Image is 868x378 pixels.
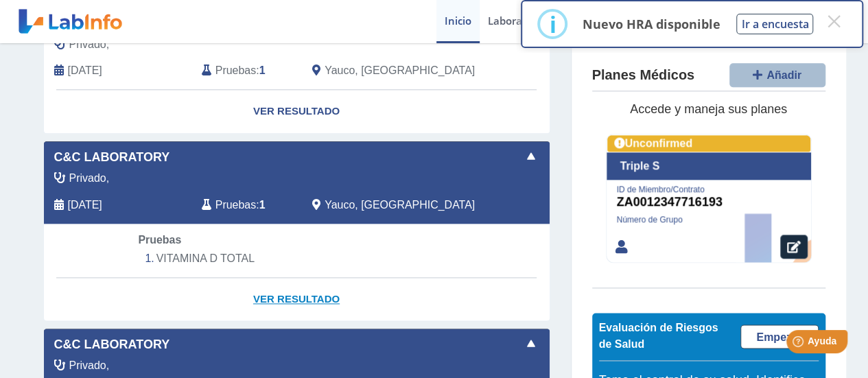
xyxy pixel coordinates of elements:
[582,16,720,32] p: Nuevo HRA disponible
[821,9,846,34] button: Close this dialog
[54,335,170,354] span: C&C Laboratory
[191,197,302,213] div: :
[746,324,853,363] iframe: Help widget launcher
[44,278,550,321] a: Ver Resultado
[138,248,454,269] li: VITAMINA D TOTAL
[69,357,110,374] span: Privado,
[69,36,110,53] span: Privado,
[630,103,787,117] span: Accede y maneja sus planes
[766,70,801,82] span: Añadir
[138,234,181,246] span: Pruebas
[215,62,256,79] span: Pruebas
[54,148,170,167] span: C&C Laboratory
[325,62,475,79] span: Yauco, PR
[259,199,266,211] b: 1
[729,64,825,88] button: Añadir
[592,67,694,84] h4: Planes Médicos
[325,197,475,213] span: Yauco, PR
[215,197,256,213] span: Pruebas
[69,170,110,187] span: Privado,
[259,64,266,76] b: 1
[68,62,102,79] span: 2025-08-16
[44,90,550,133] a: Ver Resultado
[191,62,302,79] div: :
[549,12,556,36] div: i
[599,322,718,351] span: Evaluación de Riesgos de Salud
[68,197,102,213] span: 2025-02-18
[740,324,819,349] a: Empezar
[736,14,813,34] button: Ir a encuesta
